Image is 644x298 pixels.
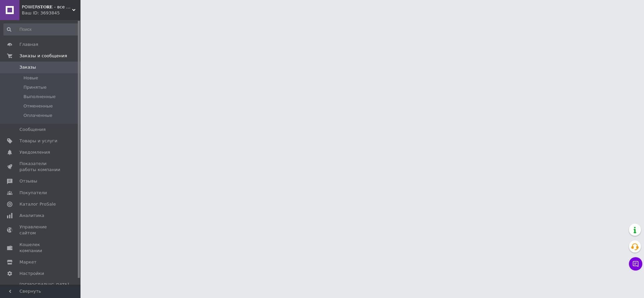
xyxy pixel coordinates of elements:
[23,75,38,81] span: Новые
[19,190,47,196] span: Покупатели
[19,149,50,155] span: Уведомления
[19,242,62,254] span: Кошелек компании
[3,23,79,35] input: Поиск
[19,64,36,70] span: Заказы
[19,224,62,236] span: Управление сайтом
[23,84,47,90] span: Принятые
[19,161,62,173] span: Показатели работы компании
[23,103,53,109] span: Отмененные
[629,257,642,271] button: Чат с покупателем
[19,201,56,207] span: Каталог ProSale
[23,113,52,119] span: Оплаченные
[19,259,37,265] span: Маркет
[19,127,46,133] span: Сообщения
[23,94,56,100] span: Выполненные
[19,271,44,277] span: Настройки
[19,53,67,59] span: Заказы и сообщения
[19,213,44,219] span: Аналитика
[19,42,38,48] span: Главная
[19,138,57,144] span: Товары и услуги
[19,178,37,184] span: Отзывы
[22,4,72,10] span: POWER𝐒𝐓𝐎𝐑𝐄 - все заказы на дисплеи должны быть согласованы
[22,10,80,16] div: Ваш ID: 3693845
